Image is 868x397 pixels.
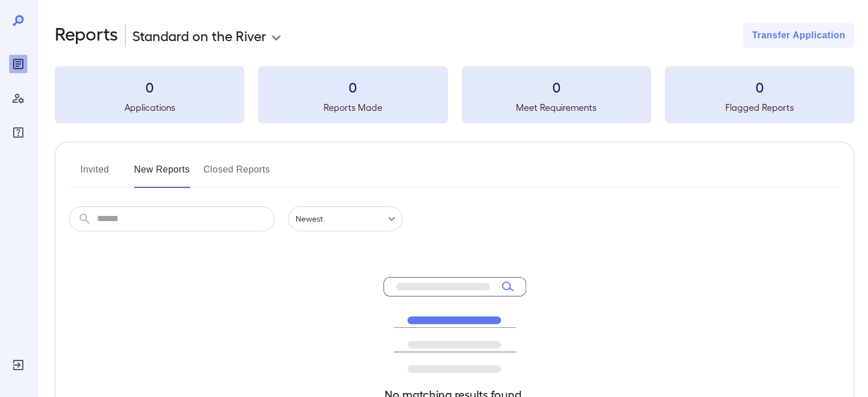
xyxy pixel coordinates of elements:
[134,161,190,188] button: New Reports
[665,78,854,96] h3: 0
[258,78,447,96] h3: 0
[9,89,27,107] div: Manage Users
[132,26,267,45] p: Standard on the River
[55,66,854,123] summary: 0Applications0Reports Made0Meet Requirements0Flagged Reports
[288,206,402,231] div: Newest
[69,161,120,188] button: Invited
[204,161,271,188] button: Closed Reports
[9,123,27,142] div: FAQ
[665,101,854,114] h5: Flagged Reports
[258,101,447,114] h5: Reports Made
[743,23,854,48] button: Transfer Application
[55,101,244,114] h5: Applications
[462,78,651,96] h3: 0
[9,356,27,374] div: Log Out
[462,101,651,114] h5: Meet Requirements
[55,78,244,96] h3: 0
[55,23,118,48] h2: Reports
[9,55,27,73] div: Reports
